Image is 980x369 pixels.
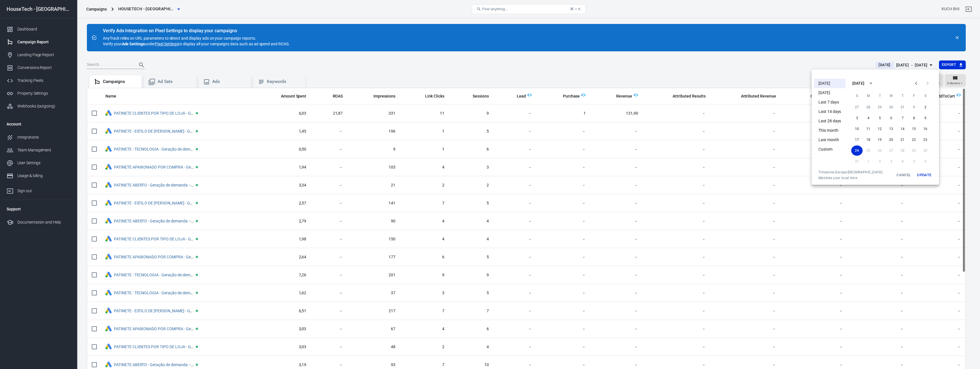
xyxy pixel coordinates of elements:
button: 13 [885,124,897,134]
button: 24 [851,145,863,156]
button: calendar view is open, switch to year view [866,78,876,88]
button: 31 [897,102,908,112]
button: 21 [897,135,908,145]
li: [DATE] [814,88,846,98]
li: Custom [814,145,846,154]
button: 2 [920,102,931,112]
button: 1 [908,102,920,112]
button: 20 [885,135,897,145]
button: 15 [908,124,920,134]
span: Wednesday [886,90,896,102]
button: Cancel [895,170,913,180]
button: 27 [851,102,863,112]
button: 5 [874,113,885,123]
button: 28 [863,102,874,112]
button: Previous month [910,78,922,89]
div: [DATE] [852,80,864,86]
div: Timezone: Europe/[GEOGRAPHIC_DATA] [818,170,882,175]
button: 17 [851,135,863,145]
span: Saturday [920,90,930,102]
button: 16 [920,124,931,134]
li: Last 7 days [814,98,846,107]
li: This month [814,126,846,135]
button: 23 [920,135,931,145]
li: Last 28 days [814,116,846,126]
button: 3 [851,113,863,123]
span: Matches your local time [818,176,882,180]
li: Last 14 days [814,107,846,116]
button: 8 [908,113,920,123]
button: 10 [851,124,863,134]
button: 22 [908,135,920,145]
button: Update [915,170,933,180]
button: 29 [874,102,885,112]
button: 12 [874,124,885,134]
span: Friday [909,90,919,102]
button: 14 [897,124,908,134]
span: Sunday [852,90,862,102]
button: 11 [863,124,874,134]
span: Tuesday [875,90,885,102]
button: 9 [920,113,931,123]
span: Thursday [897,90,908,102]
button: 4 [863,113,874,123]
span: Monday [863,90,873,102]
li: Last month [814,135,846,145]
button: 18 [863,135,874,145]
button: 30 [885,102,897,112]
button: 19 [874,135,885,145]
button: 6 [885,113,897,123]
button: 7 [897,113,908,123]
li: [DATE] [814,79,846,88]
